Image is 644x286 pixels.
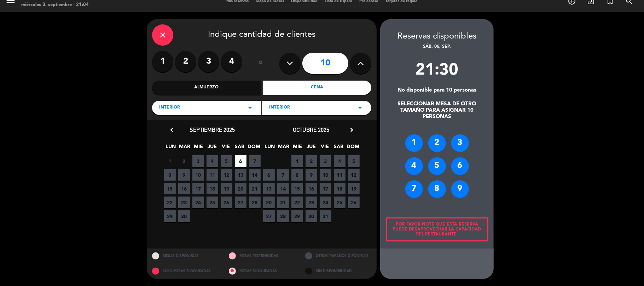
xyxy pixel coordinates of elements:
label: 4 [221,51,242,72]
span: 19 [348,183,360,194]
span: DOM [248,142,260,154]
div: 8 [428,180,446,198]
span: JUE [306,142,317,154]
i: arrow_drop_down [356,104,364,112]
div: 7 [405,180,423,198]
span: 5 [221,155,232,167]
span: 26 [221,197,232,208]
div: MESAS RESTRINGIDAS [224,249,300,264]
span: 25 [207,197,218,208]
div: 2 [428,134,446,152]
div: 5 [428,157,446,175]
div: 3 [451,134,469,152]
span: 31 [320,210,331,222]
div: SOLO MESAS BLOQUEADAS [147,264,224,279]
span: 24 [320,197,331,208]
span: 30 [178,210,190,222]
span: 27 [263,210,275,222]
div: 6 [451,157,469,175]
span: 13 [263,183,275,194]
div: SELECCIONAR MESA DE OTRO TAMAÑO PARA ASIGNAR 10 PERSONAS [380,101,494,120]
span: SAB [333,142,345,154]
div: SIN DISPONIBILIDAD [300,264,377,279]
span: 3 [192,155,204,167]
div: MESAS BLOQUEADAS [224,264,300,279]
span: 22 [164,197,176,208]
span: 12 [221,169,232,181]
span: 2 [178,155,190,167]
span: 4 [207,155,218,167]
i: chevron_right [348,126,355,134]
i: chevron_left [168,126,175,134]
i: close [158,31,167,39]
span: DOM [347,142,359,154]
span: 11 [207,169,218,181]
div: OTROS TAMAÑOS DIPONIBLES [300,249,377,264]
span: 20 [263,197,275,208]
span: 21 [277,197,289,208]
span: LUN [165,142,177,154]
div: Por favor note que esta reserva puede desaprovechar la capacidad del restaurante. [386,217,488,241]
div: sáb. 06, sep. [380,43,494,51]
span: MAR [278,142,290,154]
div: 4 [405,157,423,175]
span: 15 [164,183,176,194]
span: 17 [192,183,204,194]
span: 14 [249,169,261,181]
span: 19 [221,183,232,194]
span: 6 [235,155,246,167]
span: Interior [159,104,180,111]
span: 14 [277,183,289,194]
span: 5 [348,155,360,167]
span: 13 [235,169,246,181]
span: 29 [164,210,176,222]
span: 25 [334,197,346,208]
span: 7 [249,155,261,167]
span: VIE [319,142,331,154]
span: SAB [234,142,246,154]
span: VIE [220,142,232,154]
div: Almuerzo [152,81,261,95]
span: 16 [306,183,317,194]
span: octubre 2025 [293,126,330,133]
span: 11 [334,169,346,181]
span: 6 [263,169,275,181]
span: 21 [249,183,261,194]
span: 7 [277,169,289,181]
span: 18 [334,183,346,194]
div: Reservas disponibles [380,30,494,43]
span: 9 [306,169,317,181]
div: 1 [405,134,423,152]
span: 17 [320,183,331,194]
span: 23 [306,197,317,208]
span: 24 [192,197,204,208]
span: 1 [291,155,303,167]
span: 2 [306,155,317,167]
span: 28 [249,197,261,208]
span: 22 [291,197,303,208]
span: 3 [320,155,331,167]
span: 23 [178,197,190,208]
div: No disponible para 10 personas [380,87,494,94]
span: 12 [348,169,360,181]
div: MESAS DISPONIBLES [147,249,224,264]
span: INTERIOR [269,104,290,111]
span: 29 [291,210,303,222]
span: 18 [207,183,218,194]
span: JUE [207,142,218,154]
span: 26 [348,197,360,208]
span: MIE [193,142,204,154]
span: 10 [320,169,331,181]
span: 15 [291,183,303,194]
span: 16 [178,183,190,194]
span: 1 [164,155,176,167]
span: 9 [178,169,190,181]
label: 1 [152,51,173,72]
label: 2 [175,51,196,72]
i: arrow_drop_down [246,104,254,112]
div: Indique cantidad de clientes [152,24,371,46]
span: 20 [235,183,246,194]
span: LUN [264,142,276,154]
span: MAR [179,142,191,154]
label: 3 [198,51,219,72]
